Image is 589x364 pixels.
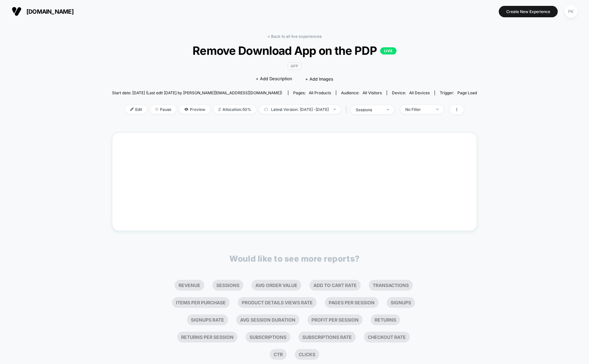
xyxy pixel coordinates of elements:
[565,5,577,18] div: PK
[293,90,331,95] div: Pages:
[246,332,290,342] li: Subscriptions
[236,314,299,325] li: Avg Session Duration
[180,105,210,114] span: Preview
[267,34,322,39] a: < Back to all live experiences
[387,90,435,95] span: Device:
[187,314,228,325] li: Signups Rate
[436,109,438,110] img: end
[380,47,396,54] p: LIVE
[256,76,292,82] span: + Add Description
[308,314,363,325] li: Profit Per Session
[213,105,256,114] span: Allocation: 50%
[563,5,579,18] button: PK
[175,280,204,291] li: Revenue
[238,297,317,308] li: Product Details Views Rate
[369,280,413,291] li: Transactions
[356,107,382,112] div: sessions
[334,109,336,110] img: end
[26,8,74,15] span: [DOMAIN_NAME]
[288,62,301,70] span: App
[229,254,360,264] p: Would like to see more reports?
[218,108,221,111] img: rebalance
[405,107,431,112] div: No Filter
[387,109,389,110] img: end
[457,90,477,95] span: Page Load
[364,332,410,342] li: Checkout Rate
[130,108,134,111] img: edit
[212,280,243,291] li: Sessions
[440,90,477,95] div: Trigger:
[325,297,379,308] li: Pages Per Session
[155,108,158,111] img: end
[363,90,382,95] span: All Visitors
[309,280,361,291] li: Add To Cart Rate
[499,6,558,17] button: Create New Experience
[305,76,333,82] span: + Add Images
[251,280,301,291] li: Avg Order Value
[409,90,430,95] span: all devices
[371,314,400,325] li: Returns
[172,297,230,308] li: Items Per Purchase
[12,7,22,16] img: Visually logo
[177,332,237,342] li: Returns Per Session
[295,349,319,360] li: Clicks
[112,90,282,95] span: Start date: [DATE] (Last edit [DATE] by [PERSON_NAME][EMAIL_ADDRESS][DOMAIN_NAME])
[10,6,76,17] button: [DOMAIN_NAME]
[344,105,351,114] span: |
[298,332,356,342] li: Subscriptions Rate
[150,105,176,114] span: Pause
[130,44,459,57] span: Remove Download App on the PDP
[125,105,147,114] span: Edit
[309,90,331,95] span: all products
[341,90,382,95] div: Audience:
[259,105,341,114] span: Latest Version: [DATE] - [DATE]
[270,349,287,360] li: Ctr
[264,108,268,111] img: calendar
[387,297,415,308] li: Signups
